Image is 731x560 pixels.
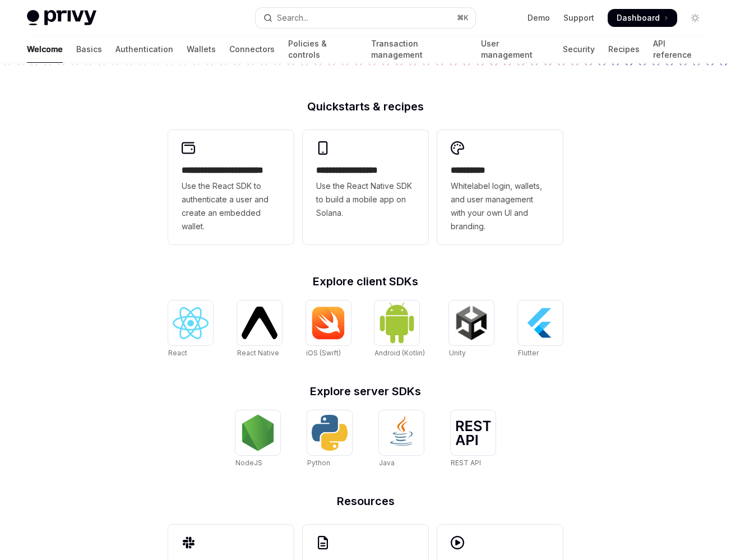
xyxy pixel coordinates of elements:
a: NodeJSNodeJS [235,410,280,469]
a: UnityUnity [449,300,494,359]
img: REST API [455,420,491,445]
h2: Resources [168,496,563,507]
span: Flutter [518,349,539,357]
span: Dashboard [617,12,660,24]
img: Python [312,415,348,451]
a: Basics [76,36,102,63]
a: Authentication [115,36,173,63]
span: Use the React Native SDK to build a mobile app on Solana. [316,179,415,220]
a: REST APIREST API [451,410,496,469]
button: Open search [256,8,475,28]
img: Flutter [522,305,558,341]
a: Demo [528,12,550,24]
button: Toggle dark mode [686,9,704,27]
a: Welcome [27,36,63,63]
img: NodeJS [240,415,276,451]
span: React [168,349,187,357]
span: Java [379,459,395,467]
a: Security [563,36,595,63]
a: User management [481,36,549,63]
a: Android (Kotlin)Android (Kotlin) [374,300,425,359]
div: Search... [277,11,308,25]
a: JavaJava [379,410,424,469]
a: **** *****Whitelabel login, wallets, and user management with your own UI and branding. [437,130,563,244]
a: **** **** **** ***Use the React Native SDK to build a mobile app on Solana. [303,130,428,244]
span: REST API [451,459,481,467]
a: API reference [653,36,704,63]
h2: Quickstarts & recipes [168,101,563,112]
img: React Native [242,307,277,339]
span: Whitelabel login, wallets, and user management with your own UI and branding. [451,179,549,233]
a: Transaction management [371,36,468,63]
span: Unity [449,349,466,357]
span: ⌘ K [457,13,469,22]
img: iOS (Swift) [311,306,346,340]
a: ReactReact [168,300,213,359]
img: React [173,307,209,339]
a: Connectors [229,36,275,63]
a: Dashboard [608,9,677,27]
span: Python [307,459,330,467]
span: iOS (Swift) [306,349,341,357]
a: iOS (Swift)iOS (Swift) [306,300,351,359]
a: React NativeReact Native [237,300,282,359]
a: FlutterFlutter [518,300,563,359]
span: Android (Kotlin) [374,349,425,357]
img: light logo [27,10,96,26]
a: Recipes [608,36,640,63]
img: Android (Kotlin) [379,302,415,344]
a: PythonPython [307,410,352,469]
img: Unity [454,305,489,341]
h2: Explore server SDKs [168,386,563,397]
a: Support [563,12,594,24]
span: React Native [237,349,279,357]
span: Use the React SDK to authenticate a user and create an embedded wallet. [182,179,280,233]
a: Wallets [187,36,216,63]
h2: Explore client SDKs [168,276,563,287]
span: NodeJS [235,459,262,467]
a: Policies & controls [288,36,358,63]
img: Java [383,415,419,451]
